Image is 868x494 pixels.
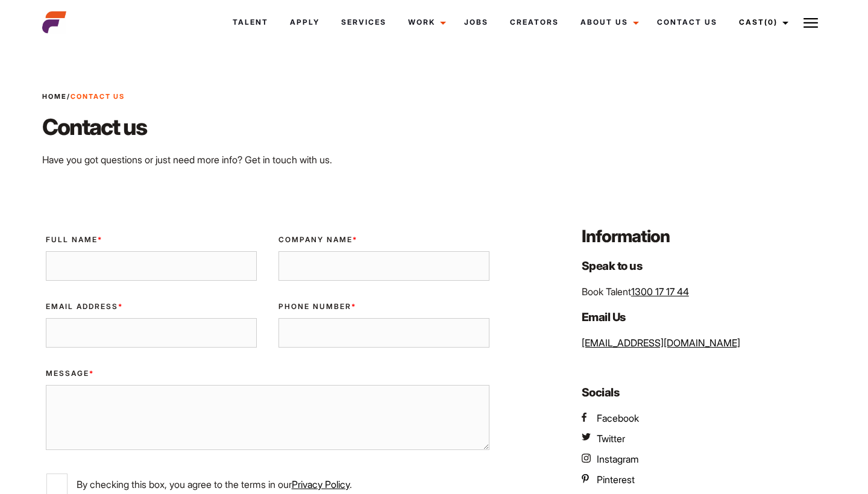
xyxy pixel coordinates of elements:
span: (0) [764,17,778,27]
h4: Email Us [582,308,826,326]
span: Twitter [597,433,625,445]
h4: Socials [582,384,826,401]
a: 1300 17 17 44 [631,286,689,298]
a: [EMAIL_ADDRESS][DOMAIN_NAME] [582,337,740,349]
a: Apply [279,6,330,39]
label: Email Address [46,301,257,312]
label: Phone Number [278,301,489,312]
a: Creators [499,6,570,39]
label: Message [46,368,490,379]
p: Book Talent [582,284,826,299]
span: Instagram [597,453,639,465]
label: Company Name [278,234,489,245]
a: Privacy Policy [292,478,350,490]
a: AEFM Pinterest [582,472,635,487]
h2: Contact us [42,111,627,143]
strong: Contact Us [71,92,125,101]
h4: Speak to us [582,257,826,275]
h3: Information [582,225,826,248]
a: Contact Us [646,6,728,39]
a: Talent [222,6,279,39]
span: Pinterest [597,474,635,486]
a: AEFM Facebook [582,411,639,425]
a: Services [330,6,397,39]
a: Work [397,6,453,39]
span: / [42,92,125,102]
a: Cast(0) [728,6,796,39]
span: Facebook [597,412,639,424]
label: Full Name [46,234,257,245]
img: Burger icon [804,16,818,30]
img: cropped-aefm-brand-fav-22-square.png [42,10,66,34]
a: Jobs [453,6,499,39]
a: AEFM Instagram [582,452,639,466]
p: Have you got questions or just need more info? Get in touch with us. [42,152,627,167]
a: AEFM Twitter [582,431,625,446]
a: About Us [570,6,646,39]
a: Home [42,92,67,101]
